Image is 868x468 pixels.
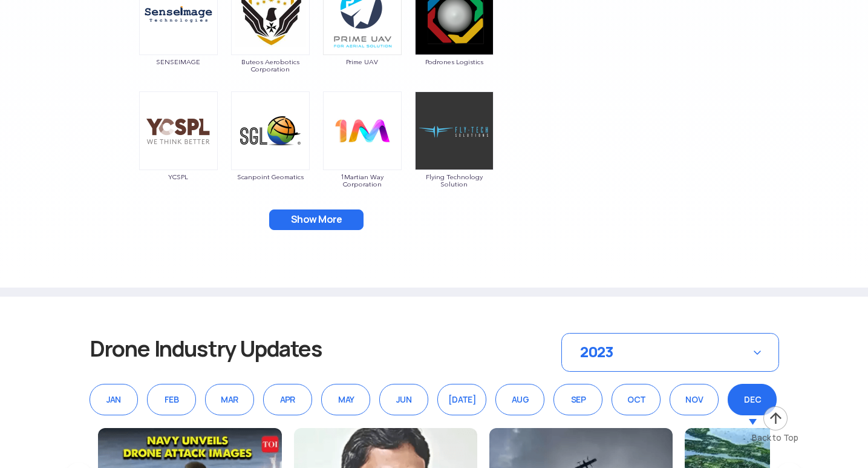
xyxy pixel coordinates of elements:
span: Flying Technology Solution [414,173,494,188]
div: Back to Top [752,432,798,444]
div: FEB [147,384,196,415]
img: img_ycspl.png [139,91,218,170]
img: ic_arrow-up.png [762,405,789,432]
div: SEP [553,384,602,415]
span: Prime UAV [322,58,402,65]
img: img_scanpoint.png [231,91,310,170]
div: OCT [612,384,661,415]
a: SENSEIMAGE [139,10,218,65]
a: Buteos Aerobotics Corporation [230,10,310,73]
a: Flying Technology Solution [414,125,494,188]
a: 1Martian Way Corporation [322,125,402,188]
span: SENSEIMAGE [139,58,218,65]
a: Podrones Logistics [414,10,494,65]
a: Prime UAV [322,10,402,65]
div: NOV [670,384,719,415]
div: DEC [728,384,777,415]
span: Buteos Aerobotics Corporation [230,58,310,73]
button: Show More [269,209,364,230]
span: 1Martian Way Corporation [322,173,402,188]
a: YCSPL [139,125,218,180]
span: Scanpoint Geomatics [230,173,310,180]
img: img_flytech.png [415,91,494,170]
img: ic_1martianway.png [323,91,402,170]
div: MAR [205,384,254,415]
div: JAN [90,384,139,415]
h3: Drone Industry Updates [90,333,367,364]
a: Scanpoint Geomatics [230,125,310,180]
div: MAY [321,384,370,415]
div: AUG [495,384,544,415]
div: [DATE] [437,384,486,415]
div: APR [263,384,312,415]
span: 2023 [580,343,613,361]
div: JUN [379,384,428,415]
span: YCSPL [139,173,218,180]
span: Podrones Logistics [414,58,494,65]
